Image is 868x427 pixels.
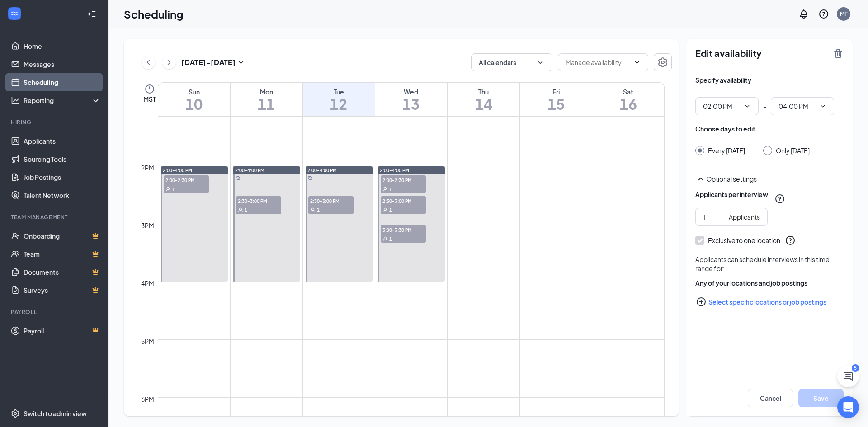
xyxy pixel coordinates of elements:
a: August 14, 2025 [448,83,519,116]
div: Hiring [11,118,99,126]
div: 6pm [139,394,156,404]
span: 2:00-4:00 PM [163,167,192,174]
a: August 10, 2025 [158,83,230,116]
svg: ChevronRight [165,57,174,68]
svg: User [382,187,388,192]
div: Payroll [11,308,99,316]
span: 1 [172,186,175,192]
span: 1 [245,207,247,213]
svg: SmallChevronDown [236,57,246,68]
svg: Collapse [87,9,96,19]
div: Only [DATE] [776,146,810,155]
button: Cancel [748,389,793,407]
a: August 12, 2025 [303,83,375,116]
h1: Scheduling [124,6,184,22]
span: 2:00-4:00 PM [380,167,409,174]
svg: Analysis [11,96,20,105]
span: MST [143,94,156,103]
button: Save [798,389,844,407]
svg: WorkstreamLogo [10,9,19,18]
a: Applicants [24,132,101,150]
h3: [DATE] - [DATE] [181,57,236,67]
span: 2:30-3:00 PM [236,196,281,205]
a: SurveysCrown [24,281,101,299]
svg: ChatActive [843,371,854,382]
div: Fri [520,87,592,96]
span: 2:00-4:00 PM [307,167,337,174]
div: 4pm [139,278,156,288]
div: Tue [303,87,375,96]
div: MF [840,10,848,18]
span: 2:00-4:00 PM [235,167,264,174]
span: 2:00-2:30 PM [164,175,209,184]
svg: QuestionInfo [785,235,796,246]
svg: Settings [657,57,668,68]
svg: User [165,187,171,192]
svg: ChevronDown [744,103,751,110]
div: Sat [592,87,664,96]
h1: 13 [375,96,447,112]
div: Reporting [24,96,101,105]
div: Every [DATE] [708,146,745,155]
a: August 16, 2025 [592,83,664,116]
div: Open Intercom Messenger [837,396,859,418]
span: 2:30-3:00 PM [308,196,354,205]
button: ChevronLeft [142,56,155,69]
div: Wed [375,87,447,96]
div: Mon [231,87,302,96]
a: Messages [24,55,101,73]
h1: 10 [158,96,230,112]
svg: User [310,207,316,213]
div: - [695,97,844,115]
a: Job Postings [24,168,101,186]
div: Specify availability [695,75,751,84]
div: Thu [448,87,519,96]
h2: Edit availability [695,48,827,59]
svg: Sync [308,176,312,180]
span: 1 [317,207,320,213]
svg: QuestionInfo [774,193,785,204]
div: 2pm [139,163,156,173]
a: August 15, 2025 [520,83,592,116]
a: TeamCrown [24,245,101,263]
h1: 14 [448,96,519,112]
a: Sourcing Tools [24,150,101,168]
span: 1 [389,186,392,192]
span: 2:30-3:00 PM [381,196,426,205]
div: 3pm [139,221,156,230]
button: Settings [654,53,672,71]
a: OnboardingCrown [24,227,101,245]
div: Optional settings [695,174,844,184]
svg: Notifications [798,9,809,19]
div: Any of your locations and job postings [695,278,844,287]
svg: User [382,207,388,213]
a: Scheduling [24,73,101,91]
a: PayrollCrown [24,322,101,340]
svg: Settings [11,409,20,418]
svg: SmallChevronUp [695,174,706,184]
h1: 16 [592,96,664,112]
svg: User [238,207,243,213]
a: August 13, 2025 [375,83,447,116]
svg: ChevronDown [633,59,641,66]
span: 3:00-3:30 PM [381,225,426,234]
div: Team Management [11,213,99,221]
div: Sun [158,87,230,96]
button: All calendarsChevronDown [471,53,552,71]
h1: 12 [303,96,375,112]
div: Exclusive to one location [708,236,780,245]
svg: ChevronLeft [144,57,153,68]
button: ChevronRight [162,56,176,69]
span: 1 [389,207,392,213]
a: August 11, 2025 [231,83,302,116]
input: Manage availability [566,57,630,67]
svg: PlusCircle [696,296,707,307]
h1: 11 [231,96,302,112]
svg: Sync [236,176,240,180]
div: Applicants [729,212,760,222]
div: 5 [852,364,859,372]
svg: Clock [144,84,155,94]
svg: User [382,236,388,242]
div: Applicants can schedule interviews in this time range for: [695,255,844,273]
